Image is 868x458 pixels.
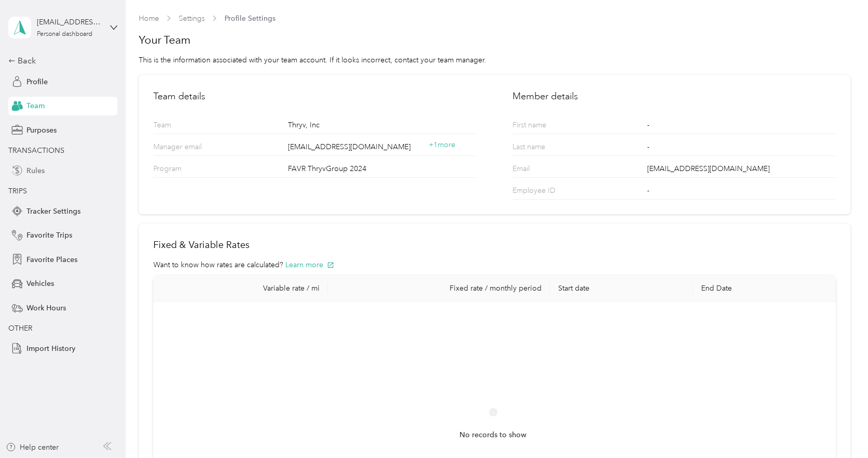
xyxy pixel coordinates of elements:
[27,254,77,265] span: Favorite Places
[6,442,59,453] button: Help center
[139,33,850,47] h1: Your Team
[27,125,57,136] span: Purposes
[459,429,527,441] span: No records to show
[153,89,476,103] h2: Team details
[27,343,75,354] span: Import History
[285,259,334,270] button: Learn more
[512,163,593,177] p: Email
[27,100,45,111] span: Team
[693,276,836,302] th: End Date
[37,31,93,37] div: Personal dashboard
[225,13,275,24] span: Profile Settings
[27,303,66,313] span: Work Hours
[810,400,868,458] iframe: Everlance-gr Chat Button Frame
[288,163,476,177] div: FAVR ThryvGroup 2024
[8,187,27,195] span: TRIPS
[512,185,593,199] p: Employee ID
[27,230,72,241] span: Favorite Trips
[8,55,112,67] div: Back
[647,185,836,199] div: -
[512,89,835,103] h2: Member details
[328,276,550,302] th: Fixed rate / monthly period
[179,14,205,23] a: Settings
[153,276,328,302] th: Variable rate / mi
[647,163,836,177] div: [EMAIL_ADDRESS][DOMAIN_NAME]
[139,55,850,66] div: This is the information associated with your team account. If it looks incorrect, contact your te...
[8,146,64,155] span: TRANSACTIONS
[288,120,476,134] div: Thryv, Inc
[647,141,836,155] div: -
[288,141,429,152] span: [EMAIL_ADDRESS][DOMAIN_NAME]
[139,14,159,23] a: Home
[550,276,693,302] th: Start date
[647,120,836,134] div: -
[27,165,45,176] span: Rules
[27,278,54,289] span: Vehicles
[512,141,593,155] p: Last name
[153,238,836,252] h2: Fixed & Variable Rates
[153,259,836,270] div: Want to know how rates are calculated?
[27,206,81,217] span: Tracker Settings
[153,163,233,177] p: Program
[153,120,233,134] p: Team
[27,76,48,87] span: Profile
[37,17,102,28] div: [EMAIL_ADDRESS][DOMAIN_NAME]
[153,141,233,155] p: Manager email
[8,324,32,333] span: OTHER
[429,140,455,149] span: + 1 more
[512,120,593,134] p: First name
